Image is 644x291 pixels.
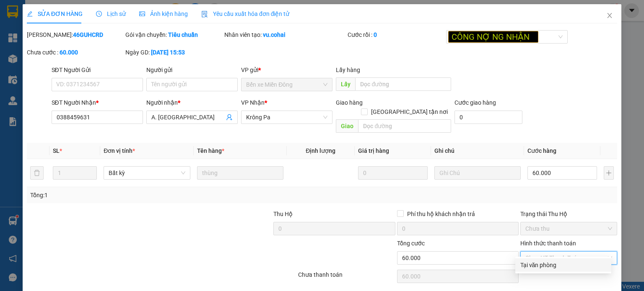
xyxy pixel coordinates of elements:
[146,98,238,107] div: Người nhận
[520,240,576,247] label: Hình thức thanh toán
[336,99,363,106] span: Giao hàng
[448,31,538,43] span: CÔNG NỢ NG NHẬN
[27,30,124,39] div: [PERSON_NAME]:
[53,147,60,154] span: SL
[201,11,208,18] img: icon
[201,10,290,17] span: Yêu cầu xuất hóa đơn điện tử
[224,30,346,39] div: Nhân viên tạo:
[125,48,222,57] div: Ngày GD:
[520,209,617,219] div: Trạng thái Thu Hộ
[355,77,451,91] input: Dọc đường
[397,240,425,247] span: Tổng cước
[197,166,283,180] input: VD: Bàn, Ghế
[52,98,143,107] div: SĐT Người Nhận
[336,77,355,91] span: Lấy
[306,147,335,154] span: Định lượng
[27,11,33,17] span: edit
[151,49,185,56] b: [DATE] 15:53
[604,166,614,180] button: plus
[525,252,612,264] span: Chọn HT Thanh Toán
[434,166,521,180] input: Ghi Chú
[348,30,444,39] div: Cước rồi :
[336,67,360,73] span: Lấy hàng
[525,222,612,235] span: Chưa thu
[263,31,286,38] b: vu.cohai
[27,10,83,17] span: SỬA ĐƠN HÀNG
[336,119,358,133] span: Giao
[246,78,327,91] span: Bến xe Miền Đông
[146,65,238,75] div: Người gửi
[139,10,188,17] span: Ảnh kiện hàng
[358,166,428,180] input: 0
[73,31,103,38] b: 46GUHCRD
[527,147,556,154] span: Cước hàng
[374,31,377,38] b: 0
[431,143,524,159] th: Ghi chú
[241,65,332,75] div: VP gửi
[168,31,198,38] b: Tiêu chuẩn
[27,48,124,57] div: Chưa cước :
[96,11,102,17] span: clock-circle
[226,114,233,121] span: user-add
[358,119,451,133] input: Dọc đường
[297,270,396,285] div: Chưa thanh toán
[273,211,293,217] span: Thu Hộ
[60,49,78,56] b: 60.000
[531,36,535,40] span: close
[241,99,265,106] span: VP Nhận
[520,260,606,270] div: Tại văn phòng
[109,167,185,179] span: Bất kỳ
[96,10,126,17] span: Lịch sử
[454,99,496,106] label: Cước giao hàng
[30,191,249,200] div: Tổng: 1
[139,11,145,17] span: picture
[404,209,478,219] span: Phí thu hộ khách nhận trả
[125,30,222,39] div: Gói vận chuyển:
[598,4,621,28] button: Close
[197,147,224,154] span: Tên hàng
[368,107,451,116] span: [GEOGRAPHIC_DATA] tận nơi
[52,65,143,75] div: SĐT Người Gửi
[358,147,389,154] span: Giá trị hàng
[454,111,522,124] input: Cước giao hàng
[104,147,135,154] span: Đơn vị tính
[30,166,44,180] button: delete
[246,111,327,124] span: Krông Pa
[606,12,613,19] span: close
